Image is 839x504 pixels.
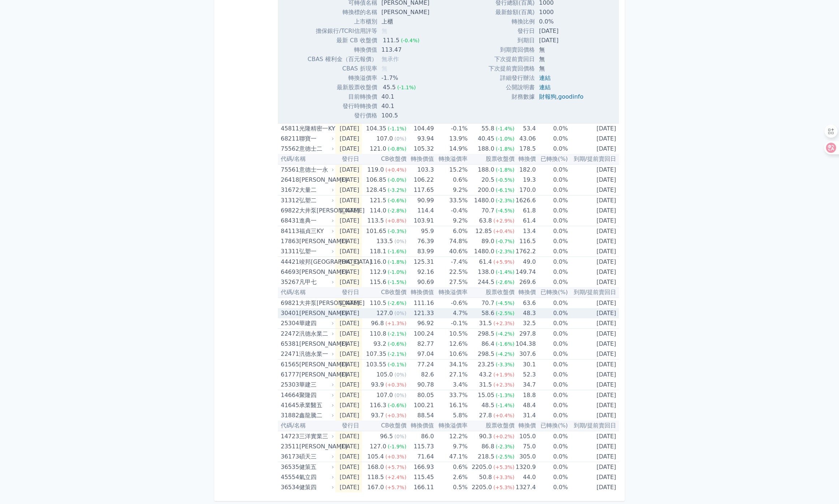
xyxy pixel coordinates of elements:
[385,167,406,173] span: (+0.4%)
[434,216,468,226] td: 9.2%
[299,206,332,216] div: 大井泵[PERSON_NAME]
[568,144,619,154] td: [DATE]
[535,64,589,73] td: 無
[281,267,297,277] div: 64693
[368,277,388,287] div: 115.6
[515,277,536,287] td: 269.6
[335,144,362,154] td: [DATE]
[406,134,434,144] td: 93.94
[536,216,568,226] td: 0.0%
[406,144,434,154] td: 105.32
[515,318,536,329] td: 32.5
[281,277,297,287] div: 35267
[568,185,619,195] td: [DATE]
[299,165,332,175] div: 意德士一永
[335,308,362,318] td: [DATE]
[406,236,434,246] td: 76.39
[281,298,297,308] div: 69821
[335,246,362,257] td: [DATE]
[536,175,568,185] td: 0.0%
[281,206,297,216] div: 69822
[496,177,515,183] span: (-0.5%)
[394,310,406,316] span: (0%)
[299,277,332,287] div: 凡甲七
[515,154,536,164] th: 轉換價
[307,55,377,64] td: CBAS 權利金（百元報價）
[377,45,435,55] td: 113.47
[489,17,535,26] td: 轉換比例
[307,17,377,26] td: 上市櫃別
[539,84,551,91] a: 連結
[388,187,406,193] span: (-3.2%)
[480,175,496,185] div: 20.5
[307,64,377,73] td: CBAS 折現率
[568,164,619,175] td: [DATE]
[468,154,514,164] th: 股票收盤價
[278,154,335,164] th: 代碼/名稱
[536,298,568,308] td: 0.0%
[515,257,536,267] td: 49.0
[281,257,297,267] div: 44421
[496,146,515,152] span: (-1.8%)
[377,73,435,83] td: -1.7%
[536,195,568,206] td: 0.0%
[515,144,536,154] td: 178.5
[434,329,468,339] td: 10.5%
[568,277,619,287] td: [DATE]
[496,187,515,193] span: (-6.1%)
[406,267,434,277] td: 92.16
[335,164,362,175] td: [DATE]
[362,154,406,164] th: CB收盤價
[406,277,434,287] td: 90.69
[299,226,332,236] div: 福貞三KY
[335,216,362,226] td: [DATE]
[406,216,434,226] td: 103.91
[281,329,297,339] div: 22472
[434,195,468,206] td: 33.5%
[366,165,386,175] div: 119.0
[299,195,332,206] div: 弘塑二
[536,124,568,134] td: 0.0%
[536,236,568,246] td: 0.0%
[568,308,619,318] td: [DATE]
[568,246,619,257] td: [DATE]
[366,216,386,226] div: 113.5
[476,165,496,175] div: 188.0
[394,238,406,244] span: (0%)
[335,267,362,277] td: [DATE]
[434,206,468,216] td: -0.4%
[281,185,297,195] div: 31672
[480,308,496,318] div: 58.6
[489,55,535,64] td: 下次提前賣回日
[370,318,386,328] div: 96.8
[335,175,362,185] td: [DATE]
[388,269,406,275] span: (-1.0%)
[434,246,468,257] td: 40.6%
[496,208,515,214] span: (-4.5%)
[515,226,536,237] td: 13.4
[307,92,377,102] td: 目前轉換價
[365,226,388,236] div: 101.65
[385,218,406,224] span: (+0.8%)
[299,134,332,144] div: 聯寶一
[388,177,406,183] span: (-0.0%)
[496,300,515,306] span: (-4.5%)
[536,329,568,339] td: 0.0%
[335,154,362,164] th: 發行日
[568,216,619,226] td: [DATE]
[406,124,434,134] td: 104.49
[377,8,435,17] td: [PERSON_NAME]
[535,55,589,64] td: 無
[496,126,515,132] span: (-1.4%)
[278,287,335,298] th: 代碼/名稱
[480,298,496,308] div: 70.7
[496,331,515,337] span: (-4.2%)
[489,64,535,73] td: 下次提前賣回價格
[382,56,399,63] span: 無承作
[535,8,589,17] td: 1000
[568,195,619,206] td: [DATE]
[388,228,406,234] span: (-0.3%)
[434,298,468,308] td: -0.6%
[434,318,468,329] td: -0.1%
[515,329,536,339] td: 297.8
